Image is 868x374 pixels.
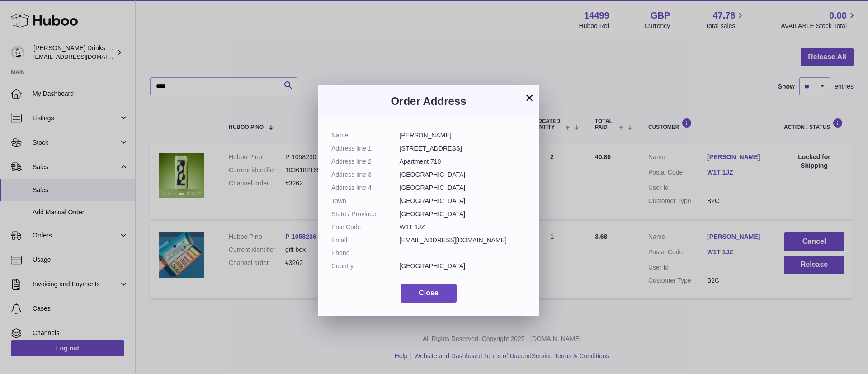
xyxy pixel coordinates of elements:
dt: State / Province [331,210,400,218]
dt: Town [331,197,400,205]
dt: Phone [331,249,400,257]
dt: Email [331,236,400,245]
dd: [GEOGRAPHIC_DATA] [400,184,526,192]
dd: [EMAIL_ADDRESS][DOMAIN_NAME] [400,236,526,245]
span: Close [419,289,439,297]
dt: Address line 2 [331,157,400,166]
dd: [GEOGRAPHIC_DATA] [400,197,526,205]
dt: Address line 1 [331,144,400,153]
dt: Name [331,131,400,140]
dd: W1T 1JZ [400,223,526,232]
dt: Address line 4 [331,184,400,192]
dd: [STREET_ADDRESS] [400,144,526,153]
dd: [PERSON_NAME] [400,131,526,140]
dd: [GEOGRAPHIC_DATA] [400,170,526,179]
dt: Country [331,262,400,270]
button: × [524,92,535,103]
dd: Apartment 710 [400,157,526,166]
dd: [GEOGRAPHIC_DATA] [400,262,526,270]
h3: Order Address [331,94,526,109]
dt: Post Code [331,223,400,232]
dd: [GEOGRAPHIC_DATA] [400,210,526,218]
button: Close [401,284,457,303]
dt: Address line 3 [331,170,400,179]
